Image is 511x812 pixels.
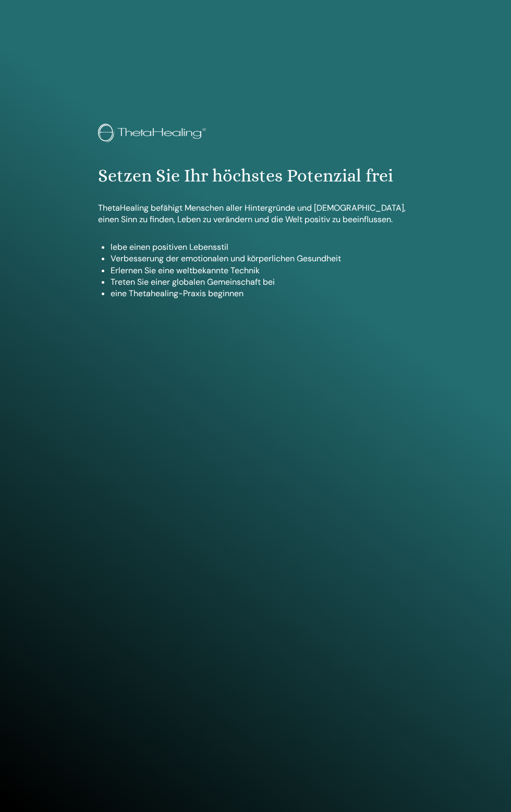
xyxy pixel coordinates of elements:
[111,276,412,288] li: Treten Sie einer globalen Gemeinschaft bei
[98,165,412,187] h1: Setzen Sie Ihr höchstes Potenzial frei
[111,288,412,299] li: eine Thetahealing-Praxis beginnen
[98,202,412,226] p: ThetaHealing befähigt Menschen aller Hintergründe und [DEMOGRAPHIC_DATA], einen Sinn zu finden, L...
[111,265,412,276] li: Erlernen Sie eine weltbekannte Technik
[111,253,412,264] li: Verbesserung der emotionalen und körperlichen Gesundheit
[111,241,412,253] li: lebe einen positiven Lebensstil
